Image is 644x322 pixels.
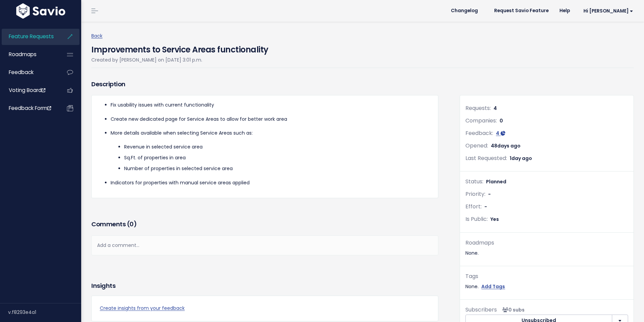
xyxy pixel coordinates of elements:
a: 4 [496,130,505,137]
a: Request Savio Feature [489,6,554,16]
a: Add Tags [481,282,505,291]
span: <p><strong>Subscribers</strong><br><br> No subscribers yet<br> </p> [500,306,525,313]
span: 0 [130,220,134,228]
span: Last Requested: [465,154,507,162]
div: Tags [465,272,628,281]
span: day ago [511,155,532,162]
span: Changelog [451,8,478,13]
span: Created by [PERSON_NAME] on [DATE] 3:01 p.m. [91,56,202,63]
span: Voting Board [9,87,45,94]
p: Create new dedicated page for Service Areas to allow for better work area [111,115,433,123]
span: 4 [493,105,497,112]
a: Create insights from your feedback [100,304,430,313]
img: logo-white.9d6f32f41409.svg [15,3,67,19]
span: 1 [510,155,532,162]
span: Priority: [465,190,485,198]
span: Subscribers [465,306,497,314]
span: Roadmaps [9,51,37,58]
a: Feedback form [2,100,56,116]
span: Feature Requests [9,33,54,40]
span: 4 [496,130,499,137]
a: Hi [PERSON_NAME] [575,6,639,16]
span: - [484,203,487,210]
a: Feature Requests [2,29,56,44]
p: Fix usability issues with current functionality [111,101,433,109]
a: Feedback [2,65,56,80]
a: Voting Board [2,83,56,98]
h4: Improvements to Service Areas functionality [91,40,269,56]
span: Planned [486,178,506,185]
span: Status: [465,178,483,185]
span: 0 [500,117,503,124]
a: Roadmaps [2,47,56,62]
span: Opened: [465,142,488,149]
span: Companies: [465,117,497,124]
li: Sq.Ft. of properties in area [124,154,433,162]
div: Add a comment... [91,235,438,255]
a: Help [554,6,575,16]
p: Indicators for properties with manual service areas applied [111,179,433,187]
span: Hi [PERSON_NAME] [583,8,633,14]
li: Number of properties in selected service area [124,164,433,173]
span: Feedback: [465,129,493,137]
span: 48 [491,142,521,149]
div: v.f8293e4a1 [8,303,81,321]
span: Is Public: [465,215,488,223]
li: Revenue in selected service area [124,143,433,151]
span: Feedback [9,69,33,76]
h3: Comments ( ) [91,220,438,229]
span: days ago [497,142,521,149]
h3: Description [91,79,438,89]
span: Feedback form [9,105,51,112]
div: Roadmaps [465,238,628,248]
span: Yes [490,216,499,223]
p: More details available when selecting Service Areas such as: [111,129,433,137]
div: None. [465,282,628,291]
span: Effort: [465,203,482,210]
span: - [488,191,491,198]
div: None. [465,249,628,257]
a: Back [91,32,102,39]
span: Requests: [465,104,491,112]
h3: Insights [91,281,115,291]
